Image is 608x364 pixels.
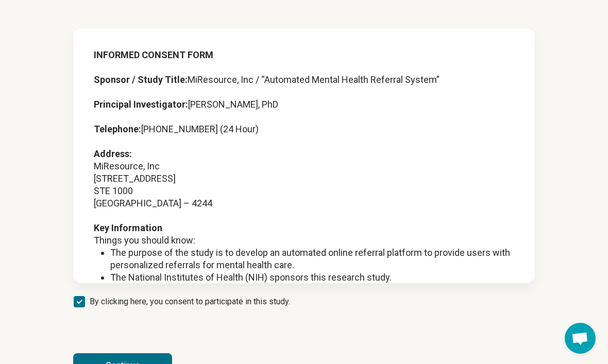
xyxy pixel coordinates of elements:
[94,234,514,247] p: Things you should know:
[94,74,514,86] p: MiResource, Inc / “Automated Mental Health Referral System”
[94,124,141,134] strong: Telephone:
[94,49,213,60] strong: INFORMED CONSENT FORM
[110,271,514,284] li: The National Institutes of Health (NIH) sponsors this research study.
[90,296,290,308] span: By clicking here, you consent to participate in this study.
[565,323,596,354] div: Open chat
[94,98,514,111] p: [PERSON_NAME], PhD
[94,148,514,210] p: MiResource, Inc [STREET_ADDRESS] STE 1000 [GEOGRAPHIC_DATA] – 4244
[94,74,188,85] strong: Sponsor / Study Title:
[94,123,514,135] p: [PHONE_NUMBER] (24 Hour)
[94,148,132,159] strong: Address:
[94,99,188,110] strong: Principal Investigator:
[110,247,514,271] li: The purpose of the study is to develop an automated online referral platform to provide users wit...
[94,222,162,233] strong: Key Information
